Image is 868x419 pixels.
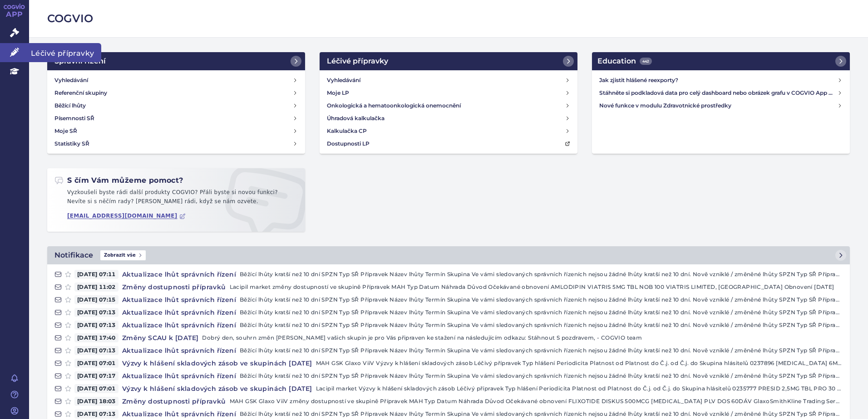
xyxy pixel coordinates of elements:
h4: Moje SŘ [54,127,77,136]
a: Moje LP [323,87,574,99]
h4: Aktualizace lhůt správních řízení [118,371,240,380]
h4: Stáhněte si podkladová data pro celý dashboard nebo obrázek grafu v COGVIO App modulu Analytics [599,88,837,97]
p: MAH GSK Glaxo ViiV Výzvy k hlášení skladových zásob Léčivý přípravek Typ hlášení Periodicita Plat... [316,359,843,368]
span: Zobrazit vše [100,250,146,260]
span: [DATE] 07:11 [74,270,118,279]
p: Lacipil market Výzvy k hlášení skladových zásob Léčivý přípravek Typ hlášení Periodicita Platnost... [316,384,843,393]
a: Běžící lhůty [51,99,301,112]
a: Vyhledávání [51,74,301,87]
h4: Aktualizace lhůt správních řízení [118,409,240,419]
p: Běžící lhůty kratší než 10 dní SPZN Typ SŘ Přípravek Název lhůty Termín Skupina Ve vámi sledovaný... [240,270,843,279]
p: Běžící lhůty kratší než 10 dní SPZN Typ SŘ Přípravek Název lhůty Termín Skupina Ve vámi sledovaný... [240,308,843,317]
h4: Vyhledávání [54,76,88,85]
h4: Změny SCAU k [DATE] [118,333,202,342]
h4: Aktualizace lhůt správních řízení [118,321,240,330]
a: Moje SŘ [51,125,301,137]
a: Léčivé přípravky [320,52,577,70]
h2: Education [597,56,652,67]
span: [DATE] 07:01 [74,359,118,368]
a: [EMAIL_ADDRESS][DOMAIN_NAME] [67,213,186,219]
p: Běžící lhůty kratší než 10 dní SPZN Typ SŘ Přípravek Název lhůty Termín Skupina Ve vámi sledovaný... [240,295,843,304]
h4: Statistiky SŘ [54,139,89,148]
span: [DATE] 07:13 [74,321,118,330]
a: Úhradová kalkulačka [323,112,574,125]
h2: S čím Vám můžeme pomoct? [54,175,183,185]
span: [DATE] 07:13 [74,346,118,355]
h4: Změny dostupnosti přípravků [118,283,230,292]
a: Kalkulačka CP [323,125,574,137]
p: Vyzkoušeli byste rádi další produkty COGVIO? Přáli byste si novou funkci? Nevíte si s něčím rady?... [54,188,298,209]
p: Běžící lhůty kratší než 10 dní SPZN Typ SŘ Přípravek Název lhůty Termín Skupina Ve vámi sledovaný... [240,321,843,330]
h4: Aktualizace lhůt správních řízení [118,346,240,355]
h2: COGVIO [47,11,850,26]
span: [DATE] 07:13 [74,409,118,419]
h4: Referenční skupiny [54,88,107,97]
span: Léčivé přípravky [29,43,101,62]
a: Onkologická a hematoonkologická onemocnění [323,99,574,112]
h4: Moje LP [327,88,349,97]
a: Education442 [592,52,850,70]
span: [DATE] 11:02 [74,283,118,292]
a: Statistiky SŘ [51,137,301,150]
a: Stáhněte si podkladová data pro celý dashboard nebo obrázek grafu v COGVIO App modulu Analytics [596,87,846,99]
a: Písemnosti SŘ [51,112,301,125]
p: Běžící lhůty kratší než 10 dní SPZN Typ SŘ Přípravek Název lhůty Termín Skupina Ve vámi sledovaný... [240,346,843,355]
span: [DATE] 18:03 [74,397,118,406]
h4: Běžící lhůty [54,101,86,110]
h4: Aktualizace lhůt správních řízení [118,295,240,304]
p: Běžící lhůty kratší než 10 dní SPZN Typ SŘ Přípravek Název lhůty Termín Skupina Ve vámi sledovaný... [240,371,843,380]
a: Správní řízení [47,52,305,70]
h4: Jak zjistit hlášené reexporty? [599,76,837,85]
h4: Aktualizace lhůt správních řízení [118,308,240,317]
h4: Kalkulačka CP [327,127,367,136]
p: MAH GSK Glaxo ViiV změny dostupností ve skupině Přípravek MAH Typ Datum Náhrada Důvod Očekávané o... [230,397,843,406]
h4: Dostupnosti LP [327,139,370,148]
h4: Aktualizace lhůt správních řízení [118,270,240,279]
span: [DATE] 07:01 [74,384,118,393]
h4: Vyhledávání [327,76,360,85]
span: [DATE] 07:13 [74,308,118,317]
a: Nové funkce v modulu Zdravotnické prostředky [596,99,846,112]
p: Lacipil market změny dostupností ve skupině Přípravek MAH Typ Datum Náhrada Důvod Očekávané obnov... [230,283,843,292]
h4: Nové funkce v modulu Zdravotnické prostředky [599,101,837,110]
h2: Léčivé přípravky [327,56,388,67]
span: 442 [640,58,652,65]
h4: Výzvy k hlášení skladových zásob ve skupinách [DATE] [118,359,316,368]
span: [DATE] 07:17 [74,371,118,380]
span: [DATE] 17:40 [74,333,118,342]
p: Dobrý den, souhrn změn [PERSON_NAME] vašich skupin je pro Vás připraven ke stažení na následující... [202,333,843,342]
a: Vyhledávání [323,74,574,87]
a: Referenční skupiny [51,87,301,99]
a: Dostupnosti LP [323,137,574,150]
p: Běžící lhůty kratší než 10 dní SPZN Typ SŘ Přípravek Název lhůty Termín Skupina Ve vámi sledovaný... [240,409,843,419]
h4: Úhradová kalkulačka [327,114,385,123]
a: NotifikaceZobrazit vše [47,246,850,264]
a: Jak zjistit hlášené reexporty? [596,74,846,87]
h2: Notifikace [54,250,93,261]
h4: Onkologická a hematoonkologická onemocnění [327,101,461,110]
h4: Změny dostupnosti přípravků [118,397,230,406]
h4: Výzvy k hlášení skladových zásob ve skupinách [DATE] [118,384,316,393]
h4: Písemnosti SŘ [54,114,94,123]
span: [DATE] 07:15 [74,295,118,304]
